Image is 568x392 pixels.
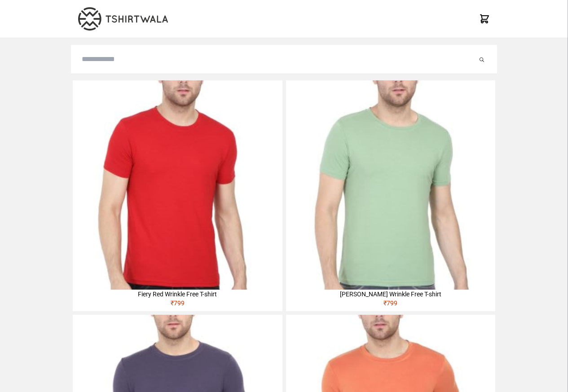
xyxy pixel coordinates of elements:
[73,290,282,299] div: Fiery Red Wrinkle Free T-shirt
[73,299,282,311] div: ₹ 799
[73,80,282,311] a: Fiery Red Wrinkle Free T-shirt₹799
[286,290,495,299] div: [PERSON_NAME] Wrinkle Free T-shirt
[477,54,486,65] button: Submit your search query.
[73,80,282,290] img: 4M6A2225-320x320.jpg
[286,80,495,290] img: 4M6A2211-320x320.jpg
[286,80,495,311] a: [PERSON_NAME] Wrinkle Free T-shirt₹799
[78,7,168,31] img: TW-LOGO-400-104.png
[286,299,495,311] div: ₹ 799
